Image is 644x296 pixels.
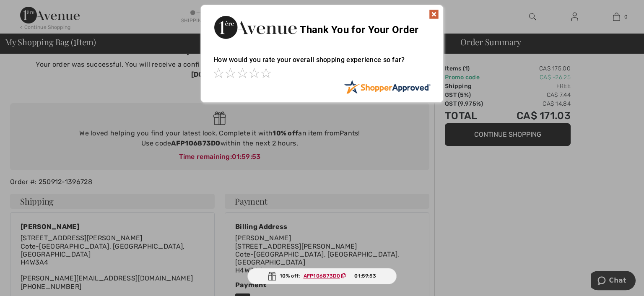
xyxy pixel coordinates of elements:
[304,273,340,279] ins: AFP106873D0
[354,272,376,280] span: 01:59:53
[213,47,431,80] div: How would you rate your overall shopping experience so far?
[429,9,439,19] img: x
[213,13,297,42] img: Thank You for Your Order
[247,268,397,284] div: 10% off:
[268,272,276,280] img: Gift.svg
[18,6,36,13] span: Chat
[300,24,418,36] span: Thank You for Your Order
